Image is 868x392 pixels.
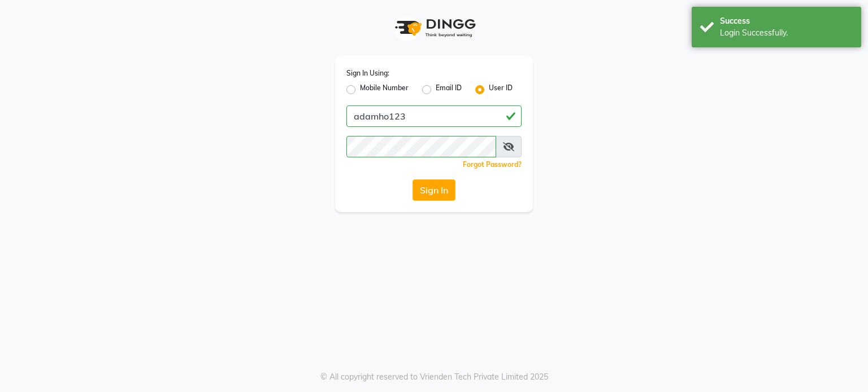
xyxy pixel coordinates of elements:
div: Login Successfully. [720,27,853,39]
input: Username [346,136,496,157]
label: Email ID [436,83,462,96]
a: Forgot Password? [463,160,522,169]
div: Success [720,15,853,27]
img: logo1.svg [389,11,479,45]
label: User ID [489,83,513,96]
label: Mobile Number [360,83,409,96]
input: Username [346,105,522,127]
button: Sign In [413,179,455,201]
label: Sign In Using: [346,68,389,78]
